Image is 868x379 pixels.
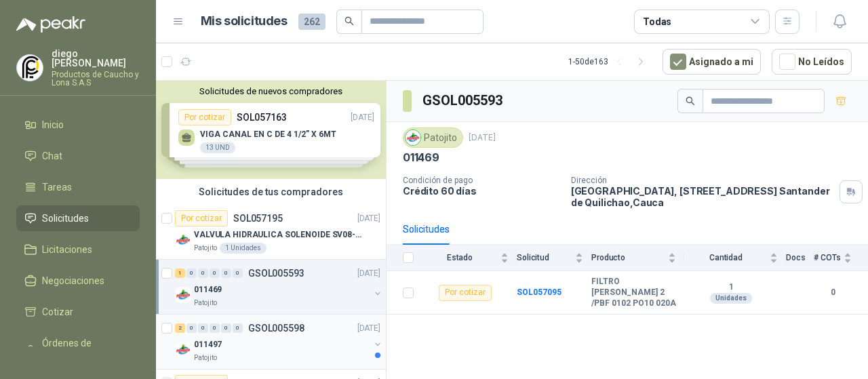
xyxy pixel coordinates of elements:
[156,205,386,260] a: Por cotizarSOL057195[DATE] Company LogoVALVULA HIDRAULICA SOLENOIDE SV08-20Patojito1 Unidades
[684,245,786,271] th: Cantidad
[684,282,778,293] b: 1
[568,51,652,73] div: 1 - 50 de 163
[344,16,354,26] span: search
[591,245,684,271] th: Producto
[814,286,852,299] b: 0
[422,253,498,262] span: Estado
[175,342,191,358] img: Company Logo
[357,267,380,280] p: [DATE]
[16,237,140,262] a: Licitaciones
[194,298,217,308] p: Patojito
[16,174,140,200] a: Tareas
[16,112,140,138] a: Inicio
[175,320,383,363] a: 2 0 0 0 0 0 GSOL005598[DATE] Company Logo011497Patojito
[194,283,222,296] p: 011469
[786,245,814,271] th: Docs
[194,243,217,254] p: Patojito
[403,222,450,237] div: Solicitudes
[298,14,325,30] span: 262
[175,268,185,278] div: 1
[42,242,92,257] span: Licitaciones
[357,322,380,335] p: [DATE]
[248,323,304,333] p: GSOL005598
[591,253,665,262] span: Producto
[643,14,671,29] div: Todas
[210,268,220,278] div: 0
[175,287,191,303] img: Company Logo
[403,176,560,185] p: Condición de pago
[42,273,104,288] span: Negociaciones
[517,245,591,271] th: Solicitud
[686,96,695,106] span: search
[772,49,852,75] button: No Leídos
[175,265,383,308] a: 1 0 0 0 0 0 GSOL005593[DATE] Company Logo011469Patojito
[175,323,185,333] div: 2
[198,268,208,278] div: 0
[42,180,72,195] span: Tareas
[422,90,505,111] h3: GSOL005593
[42,117,64,132] span: Inicio
[16,143,140,169] a: Chat
[52,49,140,68] p: diego [PERSON_NAME]
[571,176,834,185] p: Dirección
[16,16,85,33] img: Logo peakr
[406,130,420,145] img: Company Logo
[403,151,439,165] p: 011469
[571,185,834,208] p: [GEOGRAPHIC_DATA], [STREET_ADDRESS] Santander de Quilichao , Cauca
[16,299,140,325] a: Cotizar
[156,81,386,179] div: Solicitudes de nuevos compradoresPor cotizarSOL057163[DATE] VIGA CANAL EN C DE 4 1/2” X 6MT13 UND...
[210,323,220,333] div: 0
[403,185,560,197] p: Crédito 60 días
[469,132,496,144] p: [DATE]
[710,293,752,304] div: Unidades
[403,127,463,148] div: Patojito
[221,268,231,278] div: 0
[42,211,89,226] span: Solicitudes
[439,285,492,301] div: Por cotizar
[16,268,140,294] a: Negociaciones
[221,323,231,333] div: 0
[517,287,561,297] a: SOL057095
[814,253,841,262] span: # COTs
[161,86,380,96] button: Solicitudes de nuevos compradores
[186,323,197,333] div: 0
[422,245,517,271] th: Estado
[17,55,43,81] img: Company Logo
[42,148,62,163] span: Chat
[175,232,191,248] img: Company Logo
[233,323,243,333] div: 0
[357,212,380,225] p: [DATE]
[233,268,243,278] div: 0
[175,210,228,226] div: Por cotizar
[248,268,304,278] p: GSOL005593
[156,179,386,205] div: Solicitudes de tus compradores
[42,336,127,365] span: Órdenes de Compra
[663,49,761,75] button: Asignado a mi
[517,253,572,262] span: Solicitud
[198,323,208,333] div: 0
[233,214,283,223] p: SOL057195
[684,253,767,262] span: Cantidad
[16,330,140,371] a: Órdenes de Compra
[42,304,73,319] span: Cotizar
[194,228,363,241] p: VALVULA HIDRAULICA SOLENOIDE SV08-20
[194,353,217,363] p: Patojito
[814,245,868,271] th: # COTs
[52,71,140,87] p: Productos de Caucho y Lona S.A.S
[186,268,197,278] div: 0
[16,205,140,231] a: Solicitudes
[194,338,222,351] p: 011497
[220,243,267,254] div: 1 Unidades
[591,277,676,308] b: FILTRO [PERSON_NAME] 2 /PBF 0102 PO10 020A
[201,12,288,31] h1: Mis solicitudes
